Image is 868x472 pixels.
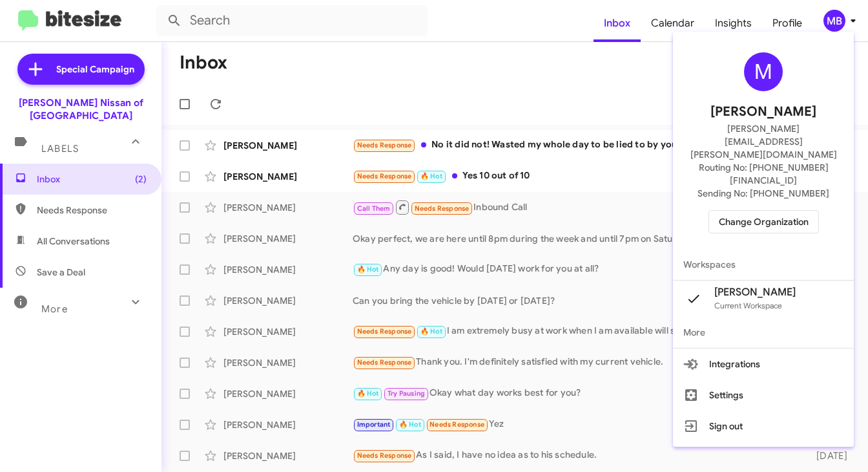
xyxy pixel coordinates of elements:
span: [PERSON_NAME] [710,102,816,122]
span: More [673,317,854,348]
span: [PERSON_NAME] [714,286,796,299]
span: Routing No: [PHONE_NUMBER][FINANCIAL_ID] [688,161,838,187]
span: Change Organization [719,211,809,233]
span: [PERSON_NAME][EMAIL_ADDRESS][PERSON_NAME][DOMAIN_NAME] [688,122,838,161]
span: Sending No: [PHONE_NUMBER] [697,187,829,200]
span: Workspaces [673,249,854,280]
button: Integrations [673,349,854,380]
button: Sign out [673,411,854,442]
div: M [744,52,783,91]
button: Settings [673,380,854,411]
span: Current Workspace [714,301,782,310]
button: Change Organization [708,210,819,233]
